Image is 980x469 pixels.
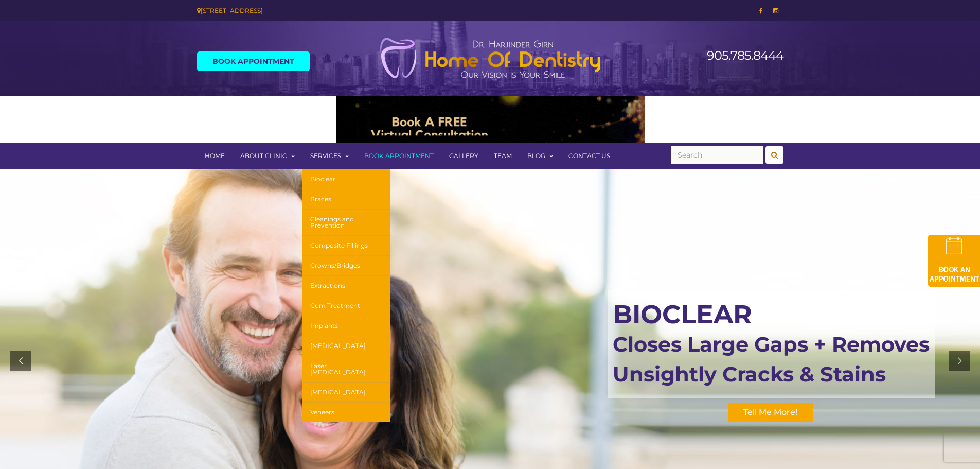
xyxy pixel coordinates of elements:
[302,236,390,256] a: Composite Fillings
[233,143,302,169] a: About Clinic
[302,296,390,316] a: Gum Treatment
[302,356,390,383] a: Laser [MEDICAL_DATA]
[302,336,390,356] a: [MEDICAL_DATA]
[302,403,390,422] a: Veneers
[336,96,645,143] img: Medspa-Banner-Virtual-Consultation-2-1.gif
[302,189,390,210] a: Braces
[520,143,561,169] a: Blog
[928,235,980,287] img: book-an-appointment-hod-gld.png
[197,51,310,71] a: Book Appointment
[302,383,390,403] a: [MEDICAL_DATA]
[197,143,233,169] a: Home
[707,48,783,63] a: 905.785.8444
[375,37,606,79] img: Home of Dentistry
[728,403,813,422] div: Tell Me More!
[486,143,520,169] a: Team
[197,5,483,16] div: [STREET_ADDRESS]
[302,210,390,236] a: Cleanings and Prevention
[357,143,441,169] a: Book Appointment
[613,332,930,387] span: Closes Large Gaps + Removes Unsightly Cracks & Stains
[302,256,390,276] a: Crowns/Bridges
[302,276,390,296] a: Extractions
[441,143,486,169] a: Gallery
[302,143,357,169] a: Services
[561,143,618,169] a: Contact Us
[671,146,763,164] input: Search
[302,169,390,189] a: Bioclear
[302,316,390,336] a: Implants
[608,290,935,398] div: BIOCLEAR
